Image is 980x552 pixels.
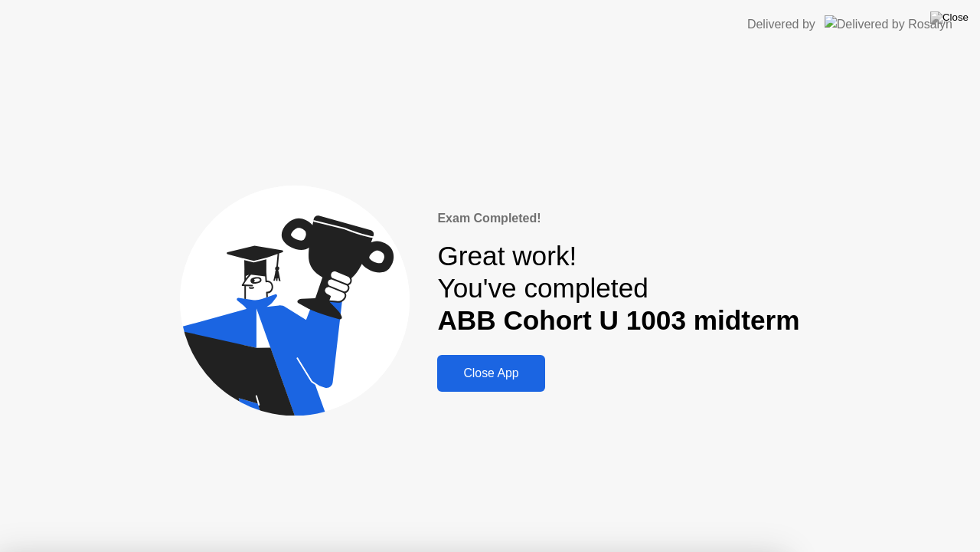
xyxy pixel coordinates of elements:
div: Exam Completed! [437,209,799,228]
b: ABB Cohort U 1003 midterm [437,305,799,335]
div: Close App [442,366,540,380]
img: Close [930,11,969,24]
div: Delivered by [747,15,815,34]
div: Great work! You've completed [437,240,799,337]
img: Delivered by Rosalyn [825,15,952,33]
